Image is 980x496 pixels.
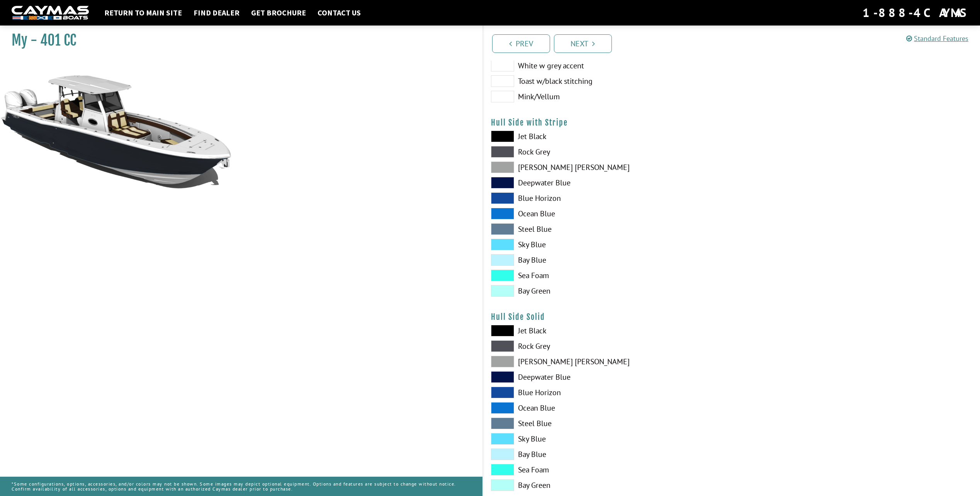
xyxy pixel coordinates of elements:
[314,8,365,18] a: Contact Us
[491,75,724,87] label: Toast w/black stitching
[491,464,724,476] label: Sea Foam
[906,34,968,43] a: Standard Features
[491,239,724,250] label: Sky Blue
[12,32,463,49] h1: My - 401 CC
[491,60,724,71] label: White w grey accent
[491,161,724,173] label: [PERSON_NAME] [PERSON_NAME]
[491,254,724,266] label: Bay Blue
[491,387,724,398] label: Blue Horizon
[491,448,724,460] label: Bay Blue
[12,477,471,495] p: *Some configurations, options, accessories, and/or colors may not be shown. Some images may depic...
[491,312,973,322] h4: Hull Side Solid
[491,131,724,142] label: Jet Black
[491,402,724,414] label: Ocean Blue
[491,223,724,235] label: Steel Blue
[491,146,724,158] label: Rock Grey
[491,192,724,204] label: Blue Horizon
[491,340,724,352] label: Rock Grey
[491,371,724,383] label: Deepwater Blue
[491,418,724,429] label: Steel Blue
[863,4,968,21] div: 1-888-4CAYMAS
[491,208,724,219] label: Ocean Blue
[190,8,243,18] a: Find Dealer
[491,118,973,127] h4: Hull Side with Stripe
[491,479,724,491] label: Bay Green
[491,270,724,281] label: Sea Foam
[100,8,186,18] a: Return to main site
[491,325,724,336] label: Jet Black
[491,91,724,102] label: Mink/Vellum
[491,285,724,297] label: Bay Green
[12,6,89,20] img: white-logo-c9c8dbefe5ff5ceceb0f0178aa75bf4bb51f6bca0971e226c86eb53dfe498488.png
[554,34,612,53] a: Next
[247,8,310,18] a: Get Brochure
[491,356,724,367] label: [PERSON_NAME] [PERSON_NAME]
[491,177,724,189] label: Deepwater Blue
[491,433,724,445] label: Sky Blue
[492,34,550,53] a: Prev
